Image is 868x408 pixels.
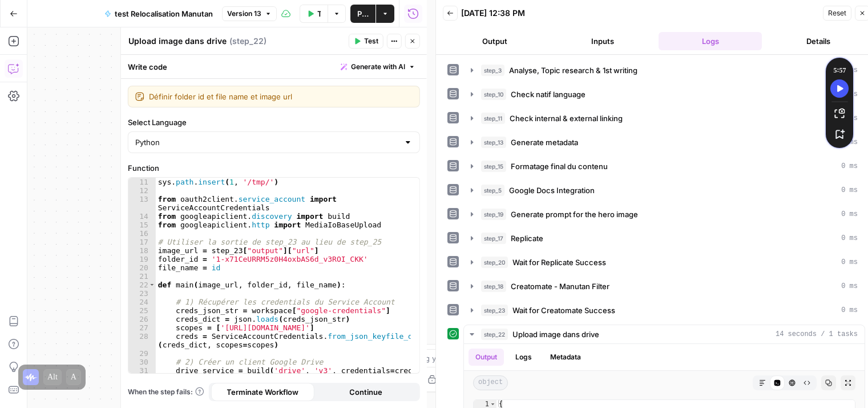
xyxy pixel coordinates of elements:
[128,315,156,323] div: 26
[828,8,846,18] span: Reset
[128,212,156,221] div: 14
[464,61,865,79] button: 0 ms
[481,329,508,340] span: step_22
[128,35,227,47] textarea: Upload image dans drive
[149,91,413,102] textarea: Définir folder id et file name et image url
[464,277,865,295] button: 0 ms
[351,62,405,72] span: Generate with AI
[128,332,156,349] div: 28
[128,221,156,229] div: 15
[364,36,378,46] span: Test
[464,301,865,319] button: 0 ms
[128,366,156,375] div: 31
[128,349,156,358] div: 29
[121,55,427,78] div: Write code
[512,329,599,340] span: Upload image dans drive
[128,323,156,332] div: 27
[481,233,506,244] span: step_17
[443,32,546,50] button: Output
[481,137,506,148] span: step_13
[464,133,865,151] button: 0 ms
[300,5,328,23] button: Test Workflow
[481,209,506,220] span: step_19
[776,329,858,339] span: 14 seconds / 1 tasks
[551,32,654,50] button: Inputs
[481,281,506,292] span: step_18
[317,8,321,19] span: Test Workflow
[509,185,595,196] span: Google Docs Integration
[464,85,865,103] button: 0 ms
[149,281,155,289] span: Toggle code folding, rows 22 through 81
[128,387,204,397] a: When the step fails:
[349,34,383,49] button: Test
[511,161,608,172] span: Formatage final du contenu
[128,263,156,272] div: 20
[481,305,508,316] span: step_23
[464,109,865,127] button: 0 ms
[128,272,156,281] div: 21
[511,281,609,292] span: Creatomate - Manutan Filter
[841,161,858,171] span: 0 ms
[841,305,858,315] span: 0 ms
[510,113,623,124] span: Check internal & external linking
[115,8,213,19] span: test Relocalisation Manutan
[128,238,156,246] div: 17
[481,113,505,124] span: step_11
[511,137,578,148] span: Generate metadata
[464,229,865,247] button: 0 ms
[512,305,615,316] span: Wait for Creatomate Success
[481,185,504,196] span: step_5
[841,209,858,219] span: 0 ms
[464,325,865,343] button: 14 seconds / 1 tasks
[481,89,506,100] span: step_10
[98,5,220,23] button: test Relocalisation Manutan
[128,358,156,366] div: 30
[464,157,865,175] button: 0 ms
[474,400,496,408] div: 1
[128,162,420,174] label: Function
[512,257,606,268] span: Wait for Replicate Success
[481,257,508,268] span: step_20
[659,32,762,50] button: Logs
[350,5,376,23] button: Publish
[511,233,543,244] span: Replicate
[543,349,588,366] button: Metadata
[349,386,382,398] span: Continue
[314,383,418,401] button: Continue
[823,6,851,21] button: Reset
[128,117,420,128] label: Select Language
[508,349,539,366] button: Logs
[128,289,156,298] div: 23
[128,298,156,306] div: 24
[128,229,156,238] div: 16
[128,195,156,212] div: 13
[128,178,156,186] div: 11
[469,349,504,366] button: Output
[511,89,586,100] span: Check natif language
[511,209,638,220] span: Generate prompt for the hero image
[227,386,298,398] span: Terminate Workflow
[841,257,858,267] span: 0 ms
[336,59,420,74] button: Generate with AI
[481,161,506,172] span: step_15
[464,205,865,223] button: 0 ms
[227,9,261,19] span: Version 13
[841,185,858,195] span: 0 ms
[222,6,277,21] button: Version 13
[229,35,267,47] span: ( step_22 )
[128,246,156,255] div: 18
[841,233,858,243] span: 0 ms
[464,181,865,199] button: 0 ms
[128,255,156,263] div: 19
[128,186,156,195] div: 12
[841,281,858,291] span: 0 ms
[128,306,156,315] div: 25
[135,137,399,148] input: Python
[464,253,865,271] button: 0 ms
[490,400,496,408] span: Toggle code folding, rows 1 through 5
[473,375,508,390] span: object
[509,65,637,76] span: Analyse, Topic research & 1st writing
[481,65,504,76] span: step_3
[357,8,369,19] span: Publish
